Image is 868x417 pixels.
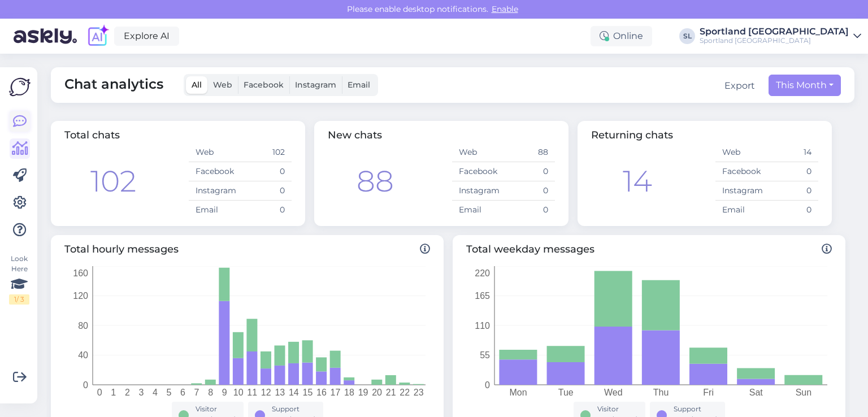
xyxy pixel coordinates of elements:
[180,388,185,397] tspan: 6
[295,80,336,90] span: Instagram
[452,162,504,181] td: Facebook
[400,388,410,397] tspan: 22
[715,143,767,162] td: Web
[488,4,522,14] span: Enable
[302,388,313,397] tspan: 15
[90,159,136,203] div: 102
[504,143,555,162] td: 88
[233,388,244,397] tspan: 10
[653,388,669,397] tspan: Thu
[272,404,316,414] div: Support
[475,268,490,278] tspan: 220
[700,36,849,45] div: Sportland [GEOGRAPHIC_DATA]
[475,321,490,331] tspan: 110
[485,380,490,390] tspan: 0
[452,181,504,201] td: Instagram
[623,159,652,203] div: 14
[114,27,179,46] a: Explore AI
[64,74,163,96] span: Chat analytics
[153,388,158,397] tspan: 4
[767,162,818,181] td: 0
[591,26,652,46] div: Online
[504,201,555,220] td: 0
[357,159,394,203] div: 88
[240,162,292,181] td: 0
[244,80,284,90] span: Facebook
[767,201,818,220] td: 0
[715,181,767,201] td: Instagram
[240,143,292,162] td: 102
[64,129,120,141] span: Total chats
[466,242,832,257] span: Total weekday messages
[316,388,327,397] tspan: 16
[715,201,767,220] td: Email
[796,388,811,397] tspan: Sun
[767,181,818,201] td: 0
[452,201,504,220] td: Email
[724,79,755,93] button: Export
[504,181,555,201] td: 0
[189,143,240,162] td: Web
[558,388,574,397] tspan: Tue
[213,80,232,90] span: Web
[247,388,257,397] tspan: 11
[475,291,490,301] tspan: 165
[414,388,424,397] tspan: 23
[480,350,490,360] tspan: 55
[358,388,368,397] tspan: 19
[715,162,767,181] td: Facebook
[331,388,341,397] tspan: 17
[196,404,237,414] div: Visitor
[344,388,354,397] tspan: 18
[700,27,849,36] div: Sportland [GEOGRAPHIC_DATA]
[167,388,172,397] tspan: 5
[111,388,116,397] tspan: 1
[261,388,271,397] tspan: 12
[452,143,504,162] td: Web
[604,388,623,397] tspan: Wed
[78,350,88,360] tspan: 40
[189,181,240,201] td: Instagram
[372,388,382,397] tspan: 20
[700,27,861,45] a: Sportland [GEOGRAPHIC_DATA]Sportland [GEOGRAPHIC_DATA]
[504,162,555,181] td: 0
[64,242,430,257] span: Total hourly messages
[73,268,88,278] tspan: 160
[767,143,818,162] td: 14
[240,201,292,220] td: 0
[275,388,285,397] tspan: 13
[86,24,110,48] img: explore-ai
[510,388,527,397] tspan: Mon
[78,321,88,331] tspan: 80
[289,388,299,397] tspan: 14
[674,404,718,414] div: Support
[9,254,29,305] div: Look Here
[83,380,88,390] tspan: 0
[9,294,29,305] div: 1 / 3
[97,388,102,397] tspan: 0
[769,75,841,96] button: This Month
[125,388,130,397] tspan: 2
[348,80,370,90] span: Email
[9,76,31,98] img: Askly Logo
[189,162,240,181] td: Facebook
[194,388,199,397] tspan: 7
[222,388,227,397] tspan: 9
[749,388,763,397] tspan: Sat
[679,28,695,44] div: SL
[138,388,144,397] tspan: 3
[328,129,382,141] span: New chats
[386,388,396,397] tspan: 21
[208,388,213,397] tspan: 8
[189,201,240,220] td: Email
[591,129,673,141] span: Returning chats
[73,291,88,301] tspan: 120
[240,181,292,201] td: 0
[192,80,202,90] span: All
[703,388,714,397] tspan: Fri
[597,404,639,414] div: Visitor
